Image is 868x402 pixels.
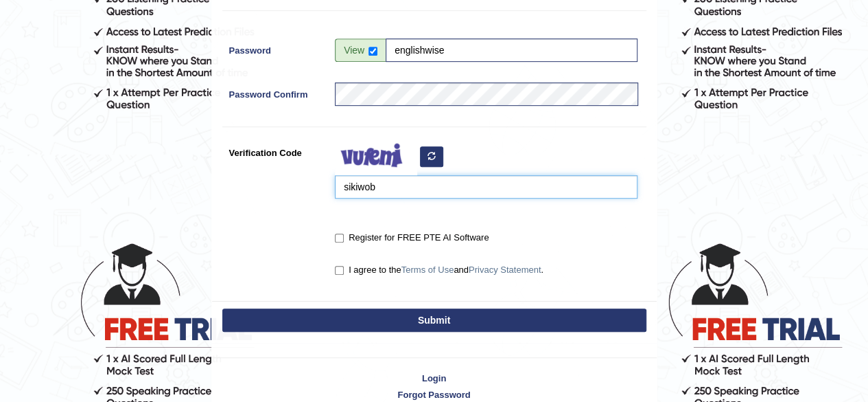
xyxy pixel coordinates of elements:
a: Terms of Use [401,265,454,275]
label: Verification Code [222,141,329,159]
a: Privacy Statement [469,265,541,275]
input: Register for FREE PTE AI Software [335,234,344,243]
input: I agree to theTerms of UseandPrivacy Statement. [335,266,344,275]
a: Forgot Password [212,388,657,401]
button: Submit [222,309,646,332]
label: I agree to the and . [335,263,543,277]
a: Login [212,372,657,385]
label: Register for FREE PTE AI Software [335,231,489,245]
input: Show/Hide Password [368,47,377,56]
label: Password [222,38,329,57]
label: Password Confirm [222,82,329,101]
